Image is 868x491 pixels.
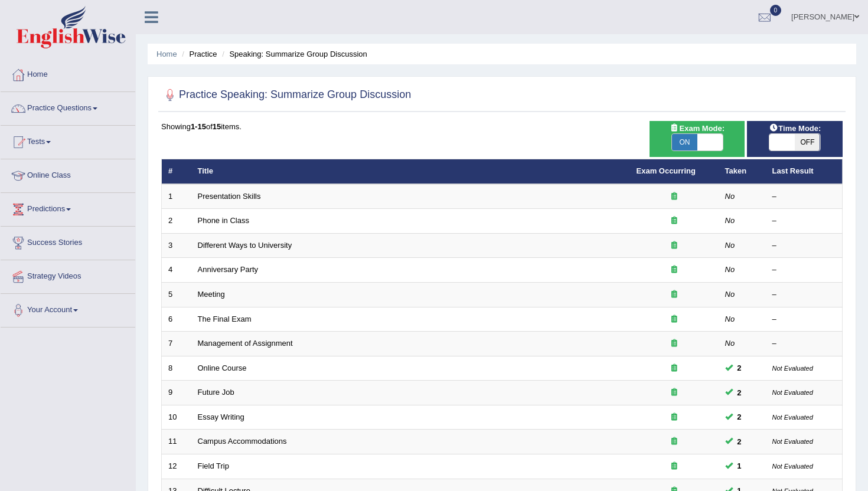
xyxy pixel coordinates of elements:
span: 0 [770,5,782,16]
a: Meeting [198,290,225,299]
b: 1-15 [191,122,206,131]
a: Your Account [1,294,135,323]
td: 10 [162,405,191,430]
a: Future Job [198,388,234,397]
td: 7 [162,332,191,356]
em: No [725,241,735,250]
span: You can still take this question [733,411,746,423]
div: Exam occurring question [637,215,712,227]
a: Campus Accommodations [198,437,287,446]
a: The Final Exam [198,315,252,323]
div: – [772,240,836,251]
td: 6 [162,307,191,332]
span: You can still take this question [733,362,746,374]
td: 1 [162,184,191,209]
h2: Practice Speaking: Summarize Group Discussion [161,86,411,104]
div: – [772,289,836,300]
span: You can still take this question [733,387,746,399]
small: Not Evaluated [772,365,813,372]
div: Showing of items. [161,121,843,132]
div: Exam occurring question [637,289,712,300]
div: Exam occurring question [637,191,712,202]
small: Not Evaluated [772,389,813,396]
td: 3 [162,233,191,258]
div: Exam occurring question [637,240,712,251]
a: Field Trip [198,461,229,470]
a: Online Course [198,364,247,372]
a: Management of Assignment [198,339,293,348]
div: Exam occurring question [637,387,712,398]
a: Online Class [1,159,135,189]
div: Exam occurring question [637,264,712,276]
td: 5 [162,283,191,307]
span: OFF [795,134,820,150]
small: Not Evaluated [772,438,813,445]
td: 11 [162,430,191,454]
td: 8 [162,356,191,381]
span: Time Mode: [764,122,825,135]
div: Exam occurring question [637,412,712,423]
a: Predictions [1,193,135,222]
div: – [772,338,836,349]
td: 12 [162,454,191,479]
a: Presentation Skills [198,192,261,201]
td: 4 [162,258,191,283]
em: No [725,290,735,299]
a: Exam Occurring [637,166,696,175]
th: # [162,159,191,184]
a: Phone in Class [198,216,249,225]
a: Tests [1,126,135,155]
a: Strategy Videos [1,260,135,290]
a: Practice Questions [1,92,135,122]
a: Essay Writing [198,413,244,421]
a: Success Stories [1,227,135,256]
div: Exam occurring question [637,436,712,447]
div: Exam occurring question [637,363,712,374]
div: Show exams occurring in exams [650,121,745,157]
li: Speaking: Summarize Group Discussion [219,48,367,60]
div: – [772,191,836,202]
span: ON [672,134,697,150]
div: – [772,215,836,227]
div: Exam occurring question [637,338,712,349]
em: No [725,216,735,225]
span: You can still take this question [733,436,746,448]
td: 2 [162,209,191,234]
em: No [725,339,735,348]
a: Home [156,50,177,58]
div: Exam occurring question [637,461,712,472]
span: Exam Mode: [665,122,729,135]
th: Taken [719,159,766,184]
th: Title [191,159,630,184]
div: – [772,264,836,276]
a: Different Ways to University [198,241,292,250]
td: 9 [162,381,191,405]
small: Not Evaluated [772,463,813,470]
em: No [725,265,735,274]
b: 15 [213,122,221,131]
small: Not Evaluated [772,414,813,421]
div: – [772,314,836,325]
em: No [725,192,735,201]
a: Anniversary Party [198,265,259,274]
em: No [725,315,735,323]
li: Practice [179,48,217,60]
span: You can still take this question [733,460,746,472]
a: Home [1,58,135,88]
th: Last Result [766,159,843,184]
div: Exam occurring question [637,314,712,325]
